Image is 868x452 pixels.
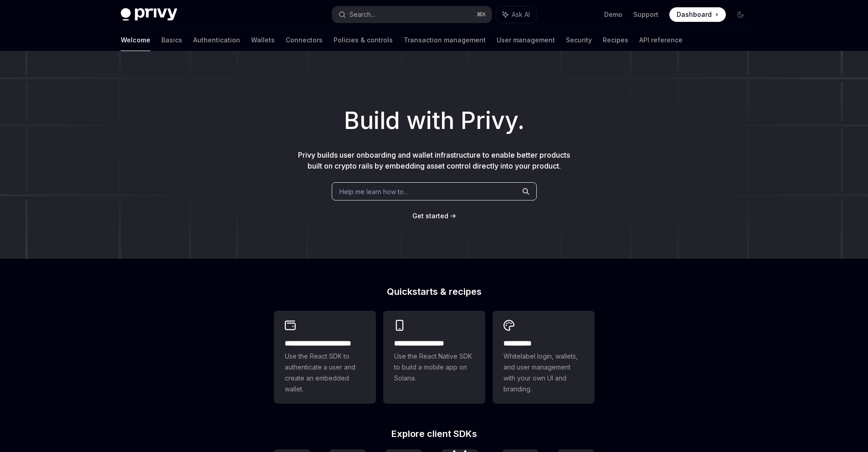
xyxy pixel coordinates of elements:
button: Search...⌘K [332,6,492,23]
a: Policies & controls [334,29,393,51]
h2: Explore client SDKs [274,429,595,438]
span: Privy builds user onboarding and wallet infrastructure to enable better products built on crypto ... [298,150,570,170]
a: Support [633,10,658,19]
a: **** *****Whitelabel login, wallets, and user management with your own UI and branding. [493,311,595,404]
span: Dashboard [677,10,712,19]
span: Whitelabel login, wallets, and user management with your own UI and branding. [503,351,584,395]
a: API reference [639,29,683,51]
a: Authentication [193,29,240,51]
a: Get started [412,211,448,221]
h1: Build with Privy. [15,103,853,139]
a: **** **** **** ***Use the React Native SDK to build a mobile app on Solana. [383,311,485,404]
a: Basics [161,29,182,51]
a: Recipes [603,29,628,51]
h2: Quickstarts & recipes [274,287,595,296]
img: dark logo [121,8,177,21]
span: Ask AI [512,10,530,19]
span: Use the React Native SDK to build a mobile app on Solana. [394,351,474,384]
span: Get started [412,212,448,220]
span: ⌘ K [477,11,486,18]
button: Ask AI [496,6,536,23]
a: Security [566,29,592,51]
a: User management [497,29,555,51]
a: Welcome [121,29,150,51]
span: Use the React SDK to authenticate a user and create an embedded wallet. [285,351,365,395]
a: Transaction management [404,29,486,51]
a: Dashboard [669,7,726,22]
a: Demo [604,10,622,19]
span: Help me learn how to… [339,187,409,196]
a: Connectors [286,29,323,51]
a: Wallets [251,29,275,51]
button: Toggle dark mode [733,7,748,22]
div: Search... [349,9,375,20]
